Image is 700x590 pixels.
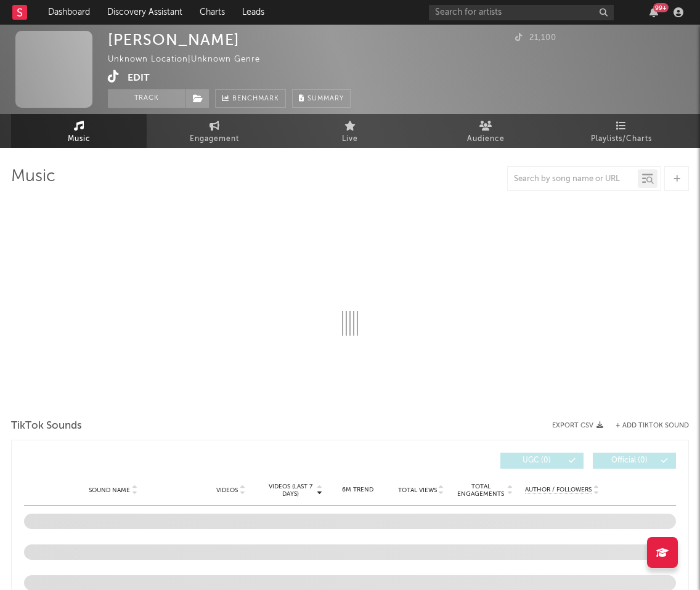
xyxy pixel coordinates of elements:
[601,457,657,464] span: Official ( 0 )
[232,92,279,107] span: Benchmark
[616,422,689,429] button: + Add TikTok Sound
[508,457,565,464] span: UGC ( 0 )
[108,89,185,108] button: Track
[216,487,238,494] span: Videos
[68,132,91,147] span: Music
[147,114,282,148] a: Engagement
[653,3,669,12] div: 99 +
[552,422,603,429] button: Export CSV
[456,483,506,498] span: Total Engagements
[11,419,82,434] span: TikTok Sounds
[418,114,553,148] a: Audience
[398,487,437,494] span: Total Views
[429,5,614,20] input: Search for artists
[292,89,351,108] button: Summary
[11,114,147,148] a: Music
[108,52,274,67] div: Unknown Location | Unknown Genre
[266,483,315,498] span: Videos (last 7 days)
[128,70,150,86] button: Edit
[508,174,638,184] input: Search by song name or URL
[108,31,240,49] div: [PERSON_NAME]
[89,487,130,494] span: Sound Name
[515,34,556,42] span: 21,100
[649,7,658,17] button: 99+
[307,95,344,102] span: Summary
[342,132,358,147] span: Live
[329,485,386,495] div: 6M Trend
[467,132,505,147] span: Audience
[603,422,689,429] button: + Add TikTok Sound
[553,114,689,148] a: Playlists/Charts
[500,453,584,469] button: UGC(0)
[525,486,592,494] span: Author / Followers
[215,89,286,108] a: Benchmark
[591,132,652,147] span: Playlists/Charts
[593,453,676,469] button: Official(0)
[282,114,418,148] a: Live
[190,132,239,147] span: Engagement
